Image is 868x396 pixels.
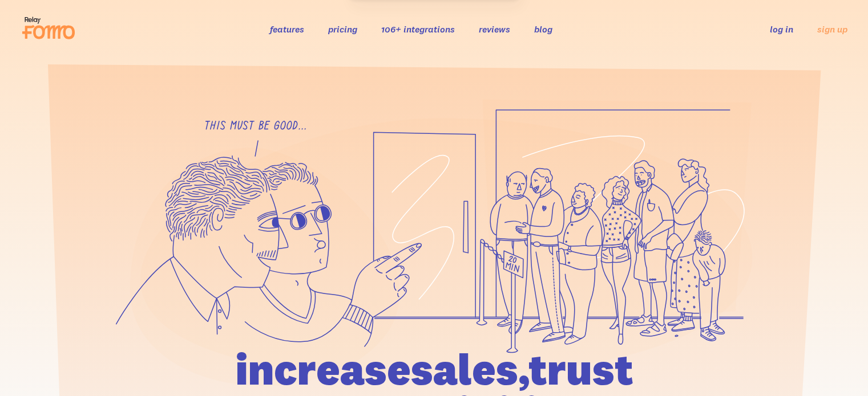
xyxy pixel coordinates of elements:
a: features [270,23,304,35]
a: 106+ integrations [381,23,455,35]
a: log in [770,23,793,35]
a: pricing [328,23,357,35]
a: blog [534,23,552,35]
a: reviews [479,23,510,35]
a: sign up [817,23,847,35]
